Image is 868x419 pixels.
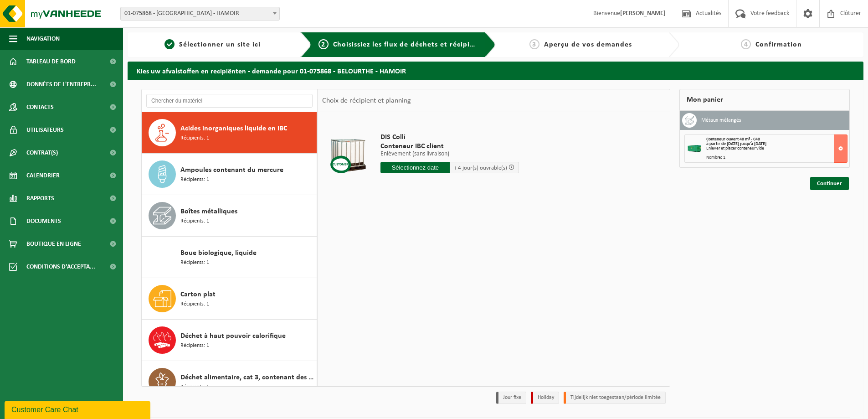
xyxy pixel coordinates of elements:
[26,210,61,233] span: Documents
[180,165,283,176] span: Ampoules contenant du mercure
[706,155,847,160] div: Nombre: 1
[142,361,317,403] button: Déchet alimentaire, cat 3, contenant des produits d'origine animale, emballage synthétique Récipi...
[26,96,54,119] span: Contacts
[706,146,847,151] div: Enlever et placer conteneur vide
[164,39,175,49] span: 1
[706,137,760,142] span: Conteneur ouvert 40 m³ - C40
[142,195,317,237] button: Boîtes métalliques Récipients: 1
[380,142,519,151] span: Conteneur IBC client
[741,39,751,49] span: 4
[529,39,539,49] span: 3
[454,165,507,171] span: + 4 jour(s) ouvrable(s)
[26,164,60,187] span: Calendrier
[120,7,280,21] span: 01-075868 - BELOURTHE - HAMOIR
[26,27,60,50] span: Navigation
[179,41,261,48] span: Sélectionner un site ici
[5,399,152,419] iframe: chat widget
[380,151,519,157] p: Enlèvement (sans livraison)
[142,112,317,154] button: Acides inorganiques liquide en IBC Récipients: 1
[496,392,526,404] li: Jour fixe
[544,41,632,48] span: Aperçu de vos demandes
[180,248,257,259] span: Boue biologique, liquide
[142,237,317,278] button: Boue biologique, liquide Récipients: 1
[679,89,850,111] div: Mon panier
[380,133,519,142] span: DIS Colli
[142,154,317,195] button: Ampoules contenant du mercure Récipients: 1
[180,331,286,341] span: Déchet à haut pouvoir calorifique
[701,113,741,128] h3: Métaux mélangés
[180,134,209,143] span: Récipients: 1
[26,233,81,255] span: Boutique en ligne
[318,39,329,49] span: 2
[142,320,317,361] button: Déchet à haut pouvoir calorifique Récipients: 1
[132,39,293,50] a: 1Sélectionner un site ici
[26,255,95,278] span: Conditions d'accepta...
[146,94,313,108] input: Chercher du matériel
[180,206,237,217] span: Boîtes métalliques
[318,89,416,112] div: Choix de récipient et planning
[755,41,802,48] span: Confirmation
[121,7,279,20] span: 01-075868 - BELOURTHE - HAMOIR
[180,259,209,267] span: Récipients: 1
[333,41,485,48] span: Choisissiez les flux de déchets et récipients
[26,73,96,96] span: Données de l'entrepr...
[180,372,314,383] span: Déchet alimentaire, cat 3, contenant des produits d'origine animale, emballage synthétique
[26,50,76,73] span: Tableau de bord
[380,162,450,173] input: Sélectionnez date
[128,62,863,79] h2: Kies uw afvalstoffen en recipiënten - demande pour 01-075868 - BELOURTHE - HAMOIR
[706,141,766,146] strong: à partir de [DATE] jusqu'à [DATE]
[620,10,666,17] strong: [PERSON_NAME]
[180,176,209,184] span: Récipients: 1
[26,141,58,164] span: Contrat(s)
[531,392,559,404] li: Holiday
[180,289,216,300] span: Carton plat
[142,278,317,320] button: Carton plat Récipients: 1
[180,123,287,134] span: Acides inorganiques liquide en IBC
[26,187,54,210] span: Rapports
[180,341,209,350] span: Récipients: 1
[810,177,849,190] a: Continuer
[180,383,209,392] span: Récipients: 1
[180,300,209,309] span: Récipients: 1
[180,217,209,226] span: Récipients: 1
[564,392,666,404] li: Tijdelijk niet toegestaan/période limitée
[26,119,64,141] span: Utilisateurs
